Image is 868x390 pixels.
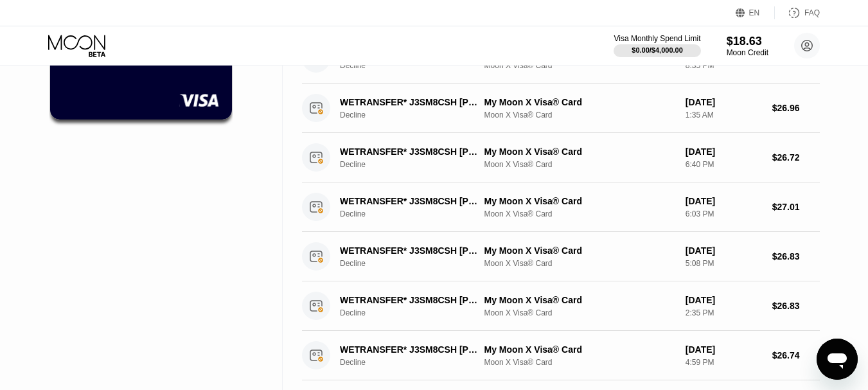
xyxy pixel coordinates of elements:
div: 5:08 PM [686,259,762,268]
div: WETRANSFER* J3SM8CSH [PHONE_NUMBER] NLDeclineMy Moon X Visa® CardMoon X Visa® Card[DATE]2:35 PM$2... [302,281,820,331]
div: WETRANSFER* J3SM8CSH [PHONE_NUMBER] NL [340,97,484,107]
div: 6:40 PM [686,160,762,169]
div: EN [736,6,775,19]
div: WETRANSFER* J3SM8CSH [PHONE_NUMBER] NL [340,245,484,256]
div: WETRANSFER* J3SM8CSH [PHONE_NUMBER] NLDeclineMy Moon X Visa® CardMoon X Visa® Card[DATE]6:03 PM$2... [302,182,820,232]
div: My Moon X Visa® Card [484,97,675,107]
div: $26.96 [772,103,820,113]
div: [DATE] [686,196,762,206]
div: Moon X Visa® Card [484,209,675,218]
div: WETRANSFER* J3SM8CSH [PHONE_NUMBER] NLDeclineMy Moon X Visa® CardMoon X Visa® Card[DATE]1:35 AM$2... [302,84,820,133]
div: EN [749,8,760,17]
div: Decline [340,160,495,169]
div: Decline [340,358,495,367]
div: FAQ [775,6,820,19]
div: $0.00 / $4,000.00 [632,46,683,54]
div: [DATE] [686,97,762,107]
iframe: Button to launch messaging window [817,339,858,380]
div: [DATE] [686,295,762,305]
div: Visa Monthly Spend Limit$0.00/$4,000.00 [614,34,700,57]
div: WETRANSFER* J3SM8CSH [PHONE_NUMBER] NL [340,295,484,305]
div: Moon X Visa® Card [484,111,675,120]
div: Decline [340,111,495,120]
div: WETRANSFER* J3SM8CSH [PHONE_NUMBER] NLDeclineMy Moon X Visa® CardMoon X Visa® Card[DATE]6:40 PM$2... [302,133,820,182]
div: Moon X Visa® Card [484,160,675,169]
div: WETRANSFER* J3SM8CSH [PHONE_NUMBER] NLDeclineMy Moon X Visa® CardMoon X Visa® Card[DATE]4:59 PM$2... [302,331,820,380]
div: My Moon X Visa® Card [484,295,675,305]
div: 6:03 PM [686,209,762,218]
div: 4:59 PM [686,358,762,367]
div: Moon X Visa® Card [484,358,675,367]
div: Decline [340,259,495,268]
div: Moon X Visa® Card [484,308,675,317]
div: Moon Credit [727,48,768,57]
div: Moon X Visa® Card [484,259,675,268]
div: Visa Monthly Spend Limit [614,34,700,43]
div: My Moon X Visa® Card [484,146,675,157]
div: $26.83 [772,301,820,311]
div: My Moon X Visa® Card [484,245,675,256]
div: WETRANSFER* J3SM8CSH [PHONE_NUMBER] NL [340,196,484,206]
div: 1:35 AM [686,111,762,120]
div: $27.01 [772,202,820,212]
div: $26.83 [772,251,820,261]
div: WETRANSFER* J3SM8CSH [PHONE_NUMBER] NLDeclineMy Moon X Visa® CardMoon X Visa® Card[DATE]5:08 PM$2... [302,232,820,281]
div: Decline [340,209,495,218]
div: $26.74 [772,350,820,360]
div: Decline [340,308,495,317]
div: [DATE] [686,344,762,355]
div: My Moon X Visa® Card [484,344,675,355]
div: My Moon X Visa® Card [484,196,675,206]
div: WETRANSFER* J3SM8CSH [PHONE_NUMBER] NL [340,344,484,355]
div: 2:35 PM [686,308,762,317]
div: $26.72 [772,152,820,163]
div: FAQ [804,8,820,17]
div: [DATE] [686,146,762,157]
div: WETRANSFER* J3SM8CSH [PHONE_NUMBER] NL [340,146,484,157]
div: $18.63Moon Credit [727,35,768,57]
div: $18.63 [727,35,768,48]
div: [DATE] [686,245,762,256]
